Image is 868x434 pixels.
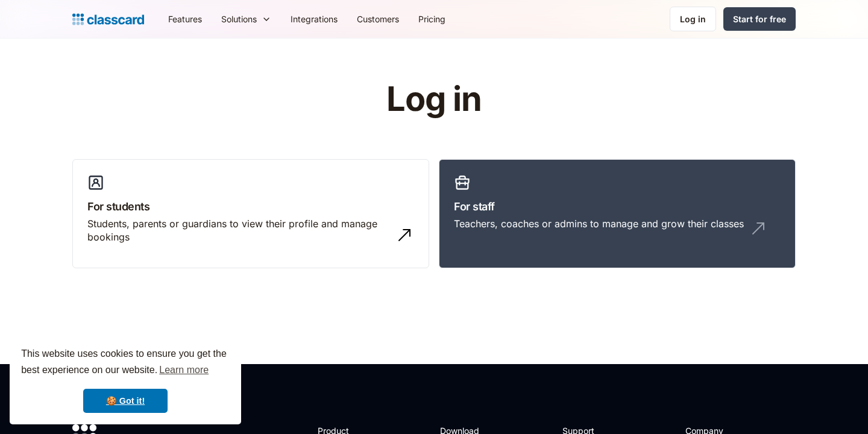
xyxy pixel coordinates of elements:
[83,389,168,413] a: dismiss cookie message
[212,5,281,33] div: Solutions
[221,13,257,25] div: Solutions
[733,13,786,25] div: Start for free
[723,7,796,31] a: Start for free
[281,5,347,33] a: Integrations
[439,159,796,269] a: For staffTeachers, coaches or admins to manage and grow their classes
[72,11,144,28] a: home
[409,5,455,33] a: Pricing
[72,159,429,269] a: For studentsStudents, parents or guardians to view their profile and manage bookings
[21,347,230,379] span: This website uses cookies to ensure you get the best experience on our website.
[87,217,390,244] div: Students, parents or guardians to view their profile and manage bookings
[243,81,626,118] h1: Log in
[454,198,781,215] h3: For staff
[680,13,706,25] div: Log in
[10,335,241,424] div: cookieconsent
[159,5,212,33] a: Features
[670,7,716,31] a: Log in
[87,198,414,215] h3: For students
[454,217,744,230] div: Teachers, coaches or admins to manage and grow their classes
[157,361,210,379] a: learn more about cookies
[347,5,409,33] a: Customers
